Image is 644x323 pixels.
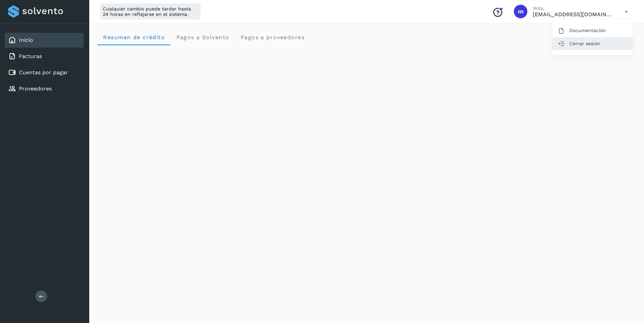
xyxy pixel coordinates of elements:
a: Facturas [19,53,42,59]
div: Inicio [5,33,84,48]
div: Proveedores [5,81,84,96]
div: Cuentas por pagar [5,65,84,80]
a: Cuentas por pagar [19,69,68,76]
div: Cerrar sesión [552,37,633,50]
a: Inicio [19,37,33,43]
div: Facturas [5,49,84,64]
div: Documentación [552,24,633,37]
a: Proveedores [19,85,52,92]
